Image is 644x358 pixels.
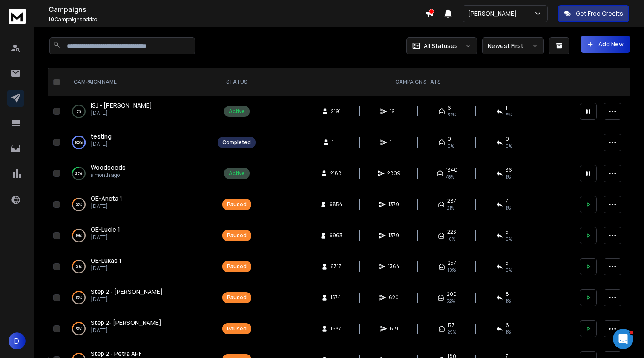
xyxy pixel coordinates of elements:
span: 21 % [447,205,454,211]
a: Woodseeds [91,163,126,172]
div: Completed [222,139,251,146]
div: Paused [227,325,247,332]
td: 19%GE-Lucie 1[DATE] [63,220,213,251]
button: D [9,332,26,349]
span: 6 [448,105,451,111]
span: 5 % [506,111,512,118]
th: CAMPAIGN NAME [63,68,213,96]
span: 32 % [447,298,455,304]
span: 1 % [506,298,511,304]
span: 1 % [506,173,511,180]
p: 19 % [76,231,82,240]
td: 21%GE-Lukas 1[DATE] [63,251,213,282]
span: 6963 [329,232,342,239]
span: 6854 [329,201,342,208]
span: Step 2 - Petra APF [91,349,142,358]
p: [DATE] [91,296,163,303]
span: 2191 [331,108,341,115]
span: 2188 [330,170,342,177]
span: 1340 [446,167,457,173]
p: [DATE] [91,203,122,210]
td: 20%GE-Aneta 1[DATE] [63,189,213,220]
div: Paused [227,201,247,208]
div: Paused [227,232,247,239]
span: 1 % [506,329,511,335]
a: GE-Aneta 1 [91,194,122,203]
span: 1379 [388,232,399,239]
p: 37 % [76,324,82,333]
td: 37%Step 2- [PERSON_NAME][DATE] [63,313,213,344]
span: 2809 [387,170,400,177]
p: 100 % [75,138,83,147]
span: Woodseeds [91,163,126,171]
span: 200 [447,291,457,298]
span: GE-Aneta 1 [91,194,122,202]
p: [PERSON_NAME] [468,9,520,18]
span: 223 [447,229,456,236]
span: 1574 [331,294,341,301]
p: [DATE] [91,327,161,334]
p: [DATE] [91,265,121,272]
td: 100%testing[DATE] [63,127,213,158]
a: Step 2- [PERSON_NAME] [91,318,161,327]
p: 21 % [76,262,82,271]
span: ISJ - [PERSON_NAME] [91,101,152,109]
span: GE-Lukas 1 [91,256,121,264]
span: 5 [506,260,509,267]
span: 0 % [506,142,512,149]
span: 0 [448,136,451,142]
div: Paused [227,294,247,301]
span: 1 % [506,205,511,211]
span: 0 % [448,142,454,149]
p: [DATE] [91,110,152,116]
span: 287 [447,198,456,205]
a: GE-Lukas 1 [91,256,121,265]
span: GE-Lucie 1 [91,225,120,233]
h1: Campaigns [49,4,425,14]
td: 39%Step 2 - [PERSON_NAME][DATE] [63,282,213,313]
span: 48 % [446,173,454,180]
span: 619 [390,325,398,332]
span: 1379 [388,201,399,208]
button: Get Free Credits [558,5,629,22]
span: 0 [506,136,509,142]
span: 16 % [447,236,455,242]
span: 32 % [448,111,456,118]
span: 257 [448,260,456,267]
p: [DATE] [91,234,120,241]
p: Campaigns added [49,16,425,23]
span: 10 [49,16,54,23]
span: 29 % [448,329,456,335]
img: logo [9,9,26,24]
div: Active [229,108,245,115]
button: Newest First [482,37,544,54]
span: 19 [390,108,398,115]
span: 36 [506,167,512,173]
span: Step 2- [PERSON_NAME] [91,318,161,327]
span: 6317 [331,263,341,270]
button: Add New [581,36,630,53]
div: Paused [227,263,247,270]
a: Step 2 - [PERSON_NAME] [91,287,163,296]
a: testing [91,132,112,141]
span: 0 % [506,267,512,273]
span: 8 [506,291,509,298]
span: Step 2 - [PERSON_NAME] [91,287,163,295]
div: Active [229,170,245,177]
span: 1364 [388,263,400,270]
span: 177 [448,322,454,329]
td: 0%ISJ - [PERSON_NAME][DATE] [63,96,213,127]
p: 20 % [76,200,82,209]
p: Get Free Credits [576,9,623,18]
span: 19 % [448,267,456,273]
p: 0 % [77,107,81,116]
p: All Statuses [424,42,458,50]
span: 1 [332,139,340,146]
span: 5 [506,229,509,236]
span: 0 % [506,236,512,242]
td: 25%Woodseedsa month ago [63,158,213,189]
th: CAMPAIGN STATS [261,68,575,96]
a: GE-Lucie 1 [91,225,120,234]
